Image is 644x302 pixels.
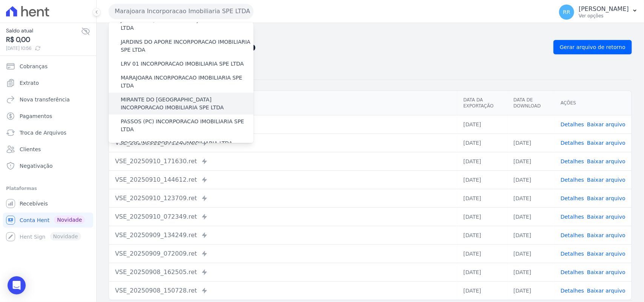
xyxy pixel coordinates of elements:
[561,195,584,201] a: Detalhes
[587,288,626,294] a: Baixar arquivo
[587,269,626,275] a: Baixar arquivo
[20,216,49,224] span: Conta Hent
[507,91,555,115] th: Data de Download
[121,96,254,112] label: MIRANTE DO [GEOGRAPHIC_DATA] INCORPORACAO IMOBILIARIA SPE LTDA
[561,251,584,257] a: Detalhes
[457,244,507,263] td: [DATE]
[457,263,507,281] td: [DATE]
[3,92,93,107] a: Nova transferência
[115,286,451,295] div: VSE_20250908_150728.ret
[457,226,507,244] td: [DATE]
[20,200,48,207] span: Recebíveis
[109,29,632,37] nav: Breadcrumb
[109,42,547,52] h2: Exportações de Retorno
[579,5,629,13] p: [PERSON_NAME]
[587,140,626,146] a: Baixar arquivo
[3,109,93,124] a: Pagamentos
[507,226,555,244] td: [DATE]
[587,232,626,238] a: Baixar arquivo
[121,140,232,147] label: POCOS INCORPORACAO IMOBILIARIA LTDA
[20,63,48,70] span: Cobranças
[507,170,555,189] td: [DATE]
[587,214,626,220] a: Baixar arquivo
[109,91,457,115] th: Arquivo
[587,195,626,201] a: Baixar arquivo
[8,276,26,294] div: Open Intercom Messenger
[560,43,626,51] span: Gerar arquivo de retorno
[561,288,584,294] a: Detalhes
[507,263,555,281] td: [DATE]
[6,27,81,35] span: Saldo atual
[561,140,584,146] a: Detalhes
[6,35,81,45] span: R$ 0,00
[457,91,507,115] th: Data da Exportação
[587,177,626,183] a: Baixar arquivo
[587,121,626,127] a: Baixar arquivo
[507,189,555,207] td: [DATE]
[3,75,93,90] a: Extrato
[115,249,451,258] div: VSE_20250909_072009.ret
[561,269,584,275] a: Detalhes
[457,152,507,170] td: [DATE]
[121,74,254,90] label: MARAJOARA INCORPORACAO IMOBILIARIA SPE LTDA
[561,214,584,220] a: Detalhes
[109,4,254,19] button: Marajoara Incorporacao Imobiliaria SPE LTDA
[457,115,507,133] td: [DATE]
[3,158,93,173] a: Negativação
[507,244,555,263] td: [DATE]
[115,175,451,184] div: VSE_20250910_144612.ret
[20,162,53,170] span: Negativação
[507,281,555,300] td: [DATE]
[507,207,555,226] td: [DATE]
[121,16,254,32] label: JARDIM UNIQUE INCORPORAÇÃO IMOBILIARIA SPE LTDA
[115,194,451,203] div: VSE_20250910_123709.ret
[54,216,85,224] span: Novidade
[587,251,626,257] a: Baixar arquivo
[587,158,626,164] a: Baixar arquivo
[561,177,584,183] a: Detalhes
[507,152,555,170] td: [DATE]
[20,112,52,120] span: Pagamentos
[507,133,555,152] td: [DATE]
[3,125,93,140] a: Troca de Arquivos
[3,213,93,228] a: Conta Hent Novidade
[115,231,451,240] div: VSE_20250909_134249.ret
[553,40,632,54] a: Gerar arquivo de retorno
[115,120,451,129] div: VSE_20250911_105646.ret
[553,2,644,23] button: RR [PERSON_NAME] Ver opções
[20,129,66,136] span: Troca de Arquivos
[457,170,507,189] td: [DATE]
[561,158,584,164] a: Detalhes
[20,79,39,87] span: Extrato
[121,118,254,133] label: PASSOS (PC) INCORPORACAO IMOBILIARIA SPE LTDA
[457,133,507,152] td: [DATE]
[115,138,451,147] div: VSE_20250911_071240.ret
[20,96,70,103] span: Nova transferência
[457,281,507,300] td: [DATE]
[6,184,90,193] div: Plataformas
[20,146,41,153] span: Clientes
[6,59,90,244] nav: Sidebar
[563,9,570,15] span: RR
[3,196,93,211] a: Recebíveis
[457,189,507,207] td: [DATE]
[115,212,451,221] div: VSE_20250910_072349.ret
[121,60,244,68] label: LRV 01 INCORPORACAO IMOBILIARIA SPE LTDA
[121,38,254,54] label: JARDINS DO APORE INCORPORACAO IMOBILIARIA SPE LTDA
[3,59,93,74] a: Cobranças
[555,91,632,115] th: Ações
[561,232,584,238] a: Detalhes
[457,207,507,226] td: [DATE]
[579,13,629,19] p: Ver opções
[561,121,584,127] a: Detalhes
[115,268,451,277] div: VSE_20250908_162505.ret
[115,157,451,166] div: VSE_20250910_171630.ret
[3,142,93,157] a: Clientes
[6,45,81,52] span: [DATE] 10:56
